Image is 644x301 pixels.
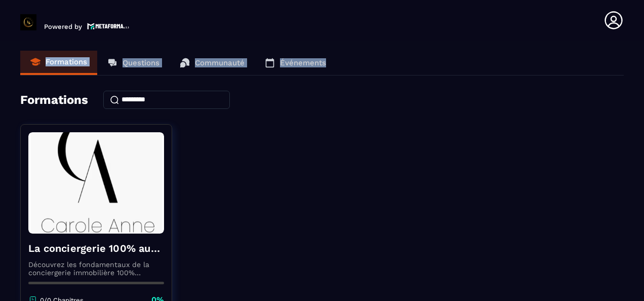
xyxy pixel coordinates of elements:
img: logo-branding [20,14,36,30]
img: logo [87,22,130,30]
a: Questions [97,51,170,75]
p: Powered by [44,23,82,30]
p: Formations [46,57,87,66]
a: Communauté [170,51,255,75]
p: Découvrez les fondamentaux de la conciergerie immobilière 100% automatisée. Cette formation est c... [28,260,164,277]
p: Événements [280,58,326,67]
a: Formations [20,51,97,75]
h4: Formations [20,93,88,107]
p: Communauté [195,58,245,67]
a: Événements [255,51,336,75]
h4: La conciergerie 100% automatisée [28,241,164,255]
p: Questions [123,58,159,67]
img: formation-background [28,132,164,234]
